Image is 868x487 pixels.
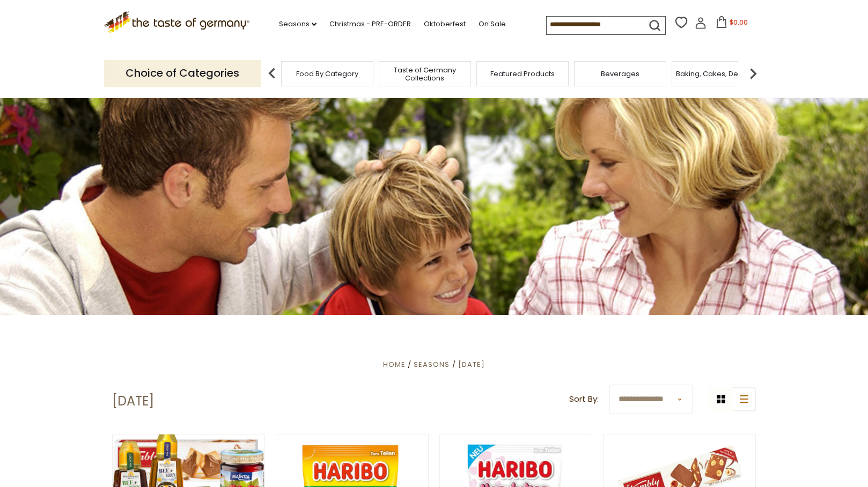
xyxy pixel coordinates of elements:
[104,60,261,86] p: Choice of Categories
[458,359,485,370] a: [DATE]
[279,18,317,30] a: Seasons
[742,63,764,84] img: next arrow
[424,18,466,30] a: Oktoberfest
[730,18,748,27] span: $0.00
[490,70,555,78] a: Featured Products
[601,70,639,78] a: Beverages
[382,66,468,82] a: Taste of Germany Collections
[383,359,406,370] a: Home
[261,63,283,84] img: previous arrow
[414,359,450,370] a: Seasons
[569,393,599,406] label: Sort By:
[479,18,506,30] a: On Sale
[329,18,411,30] a: Christmas - PRE-ORDER
[112,393,154,409] h1: [DATE]
[709,16,754,32] button: $0.00
[296,70,358,78] a: Food By Category
[676,70,759,78] a: Baking, Cakes, Desserts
